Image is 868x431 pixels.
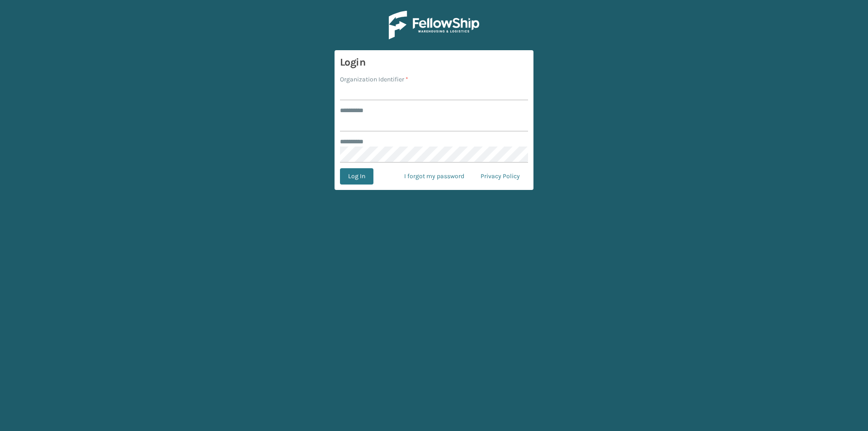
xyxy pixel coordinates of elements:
img: Logo [389,11,479,39]
a: I forgot my password [396,168,472,185]
button: Log In [340,168,373,185]
h3: Login [340,56,528,69]
label: Organization Identifier [340,75,408,84]
a: Privacy Policy [472,168,528,185]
